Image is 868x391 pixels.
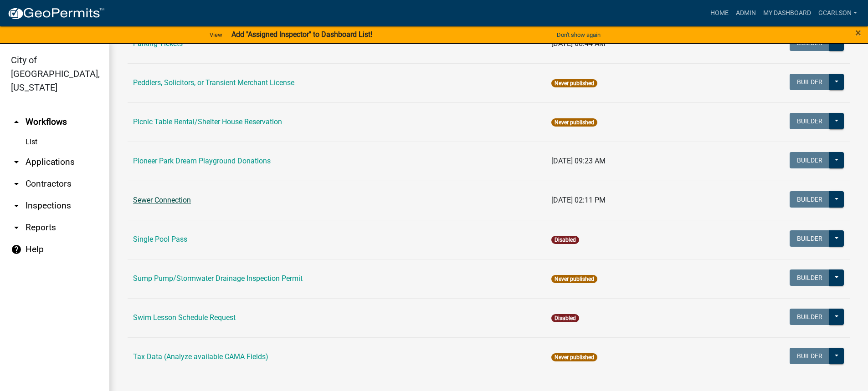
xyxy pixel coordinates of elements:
[133,313,236,322] a: Swim Lesson Schedule Request
[11,117,22,127] i: arrow_drop_up
[815,5,861,22] a: gcarlson
[760,5,815,22] a: My Dashboard
[11,244,22,255] i: help
[790,152,830,168] button: Builder
[133,157,271,165] a: Pioneer Park Dream Playground Donations
[551,118,597,127] span: Never published
[551,79,597,87] span: Never published
[206,27,226,42] a: View
[11,157,22,168] i: arrow_drop_down
[855,26,861,39] span: ×
[732,5,760,22] a: Admin
[551,196,606,204] span: [DATE] 02:11 PM
[790,35,830,51] button: Builder
[551,157,606,165] span: [DATE] 09:23 AM
[551,314,579,322] span: Disabled
[790,269,830,286] button: Builder
[11,200,22,211] i: arrow_drop_down
[133,117,282,126] a: Picnic Table Rental/Shelter House Reservation
[133,274,303,283] a: Sump Pump/Stormwater Drainage Inspection Permit
[790,348,830,364] button: Builder
[790,113,830,129] button: Builder
[790,74,830,90] button: Builder
[231,30,372,39] strong: Add "Assigned Inspector" to Dashboard List!
[551,275,597,283] span: Never published
[553,27,604,42] button: Don't show again
[11,222,22,233] i: arrow_drop_down
[133,78,294,87] a: Peddlers, Solicitors, or Transient Merchant License
[11,178,22,189] i: arrow_drop_down
[133,196,191,204] a: Sewer Connection
[707,5,732,22] a: Home
[133,235,187,244] a: Single Pool Pass
[790,309,830,325] button: Builder
[551,236,579,244] span: Disabled
[790,191,830,208] button: Builder
[551,353,597,361] span: Never published
[855,27,861,38] button: Close
[133,352,268,361] a: Tax Data (Analyze available CAMA Fields)
[790,230,830,247] button: Builder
